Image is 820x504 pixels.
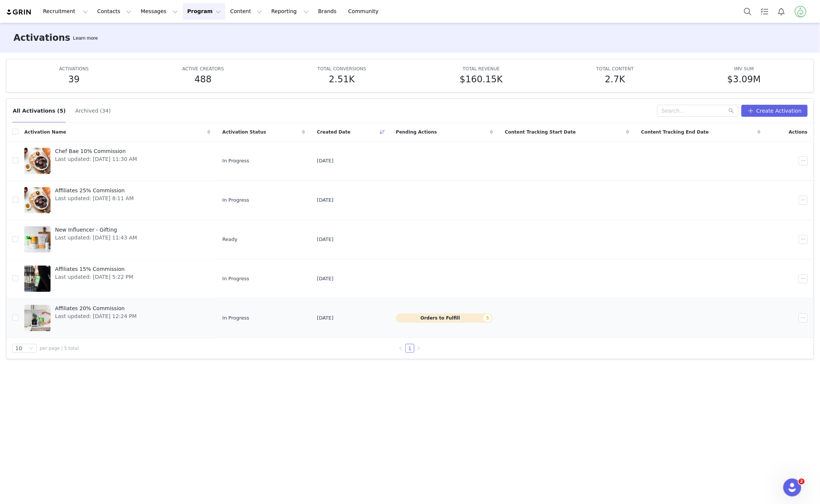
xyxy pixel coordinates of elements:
iframe: Intercom live chat [783,479,801,497]
i: icon: right [417,346,421,351]
button: Create Activation [741,105,808,117]
span: In Progress [222,275,249,282]
span: TOTAL CONVERSIONS [317,66,366,71]
li: 1 [405,344,414,353]
h5: 39 [68,73,80,86]
h5: 488 [195,73,212,86]
img: 2b32fcdd-b0f8-4dc0-93c9-bf20f30f5feb.png [795,6,807,18]
span: [DATE] [317,196,333,204]
span: per page | 5 total [40,345,79,352]
i: icon: search [729,108,734,113]
div: Tooltip anchor [71,34,99,42]
span: [DATE] [317,314,333,322]
button: Notifications [773,3,790,20]
div: 10 [15,344,22,352]
span: Last updated: [DATE] 12:24 PM [55,312,137,320]
i: icon: left [399,346,403,351]
li: Next Page [414,344,423,353]
h5: 2.51K [329,73,355,86]
a: Affiliates 25% CommissionLast updated: [DATE] 8:11 AM [24,185,210,215]
span: Activation Status [222,129,266,135]
a: Affiliates 15% CommissionLast updated: [DATE] 5:22 PM [24,264,210,294]
span: Last updated: [DATE] 11:43 AM [55,234,137,242]
span: Last updated: [DATE] 8:11 AM [55,195,134,202]
button: Search [740,3,756,20]
a: Affiliates 20% CommissionLast updated: [DATE] 12:24 PM [24,303,210,333]
button: Contacts [93,3,136,20]
span: [DATE] [317,236,333,243]
button: Recruitment [39,3,92,20]
h5: $160.15K [460,73,503,86]
button: All Activations (5) [12,105,66,117]
span: Chef Bae 10% Commission [55,147,137,155]
span: Last updated: [DATE] 5:22 PM [55,273,133,281]
span: Content Tracking End Date [641,129,709,135]
span: In Progress [222,157,249,165]
span: ACTIVE CREATORS [182,66,224,71]
li: Previous Page [396,344,405,353]
span: 2 [799,479,805,485]
button: Archived (34) [75,105,111,117]
a: Community [344,3,387,20]
h3: Activations [13,31,70,45]
span: Affiliates 25% Commission [55,187,134,195]
a: Chef Bae 10% CommissionLast updated: [DATE] 11:30 AM [24,146,210,176]
span: Pending Actions [396,129,437,135]
a: Tasks [756,3,773,20]
span: TOTAL REVENUE [463,66,500,71]
h5: $3.09M [727,73,760,86]
span: In Progress [222,196,249,204]
span: Created Date [317,129,351,135]
span: Activation Name [24,129,66,135]
span: IMV SUM [734,66,754,71]
button: Program [183,3,225,20]
span: New Influencer - Gifting [55,226,137,234]
span: [DATE] [317,275,333,282]
h5: 2.7K [605,73,625,86]
span: Ready [222,236,237,243]
span: Affiliates 20% Commission [55,305,137,312]
div: Actions [766,124,814,140]
a: Brands [314,3,343,20]
input: Search... [657,105,738,117]
span: TOTAL CONTENT [596,66,634,71]
a: New Influencer - GiftingLast updated: [DATE] 11:43 AM [24,224,210,254]
span: Content Tracking Start Date [505,129,576,135]
i: icon: down [29,346,33,351]
img: grin logo [6,9,32,16]
span: Affiliates 15% Commission [55,265,133,273]
span: In Progress [222,314,249,322]
span: [DATE] [317,157,333,165]
button: Messages [136,3,182,20]
span: Last updated: [DATE] 11:30 AM [55,155,137,163]
a: 1 [406,344,414,352]
button: Profile [790,6,814,18]
button: Orders to Fulfill5 [396,314,493,323]
button: Content [226,3,266,20]
span: ACTIVATIONS [59,66,89,71]
button: Reporting [267,3,313,20]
